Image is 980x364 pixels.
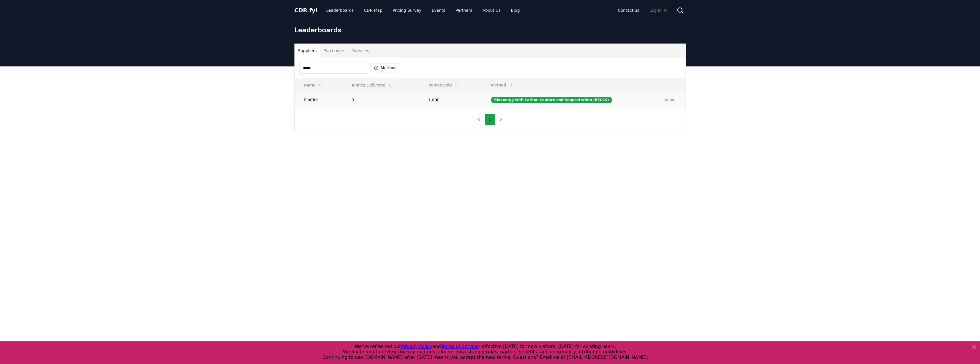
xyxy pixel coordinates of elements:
[294,6,317,14] a: CDR.fyi
[349,44,373,58] button: Services
[307,7,309,14] span: .
[613,5,644,15] a: Contact us
[478,5,505,15] a: About Us
[419,92,482,108] td: 1,000
[485,114,495,125] button: 1
[451,5,477,15] a: Partners
[645,5,672,15] a: Log in
[295,44,320,58] button: Suppliers
[294,7,317,14] span: CDR fyi
[486,79,518,91] button: Method
[320,44,349,58] button: Purchasers
[347,79,397,91] button: Tonnes Delivered
[370,63,400,72] button: Method
[491,97,612,103] div: Bioenergy with Carbon Capture and Sequestration (BECCS)
[322,5,358,15] a: Leaderboards
[388,5,426,15] a: Pricing Survey
[650,7,667,13] span: Log in
[665,97,674,103] a: View
[506,5,524,15] a: Blog
[342,92,419,108] td: 0
[322,5,524,15] nav: Main
[423,79,463,91] button: Tonnes Sold
[299,79,327,91] button: Name
[613,5,672,15] nav: Main
[359,5,387,15] a: CDR Map
[295,92,342,108] td: BioCirc
[427,5,450,15] a: Events
[294,25,686,34] h1: Leaderboards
